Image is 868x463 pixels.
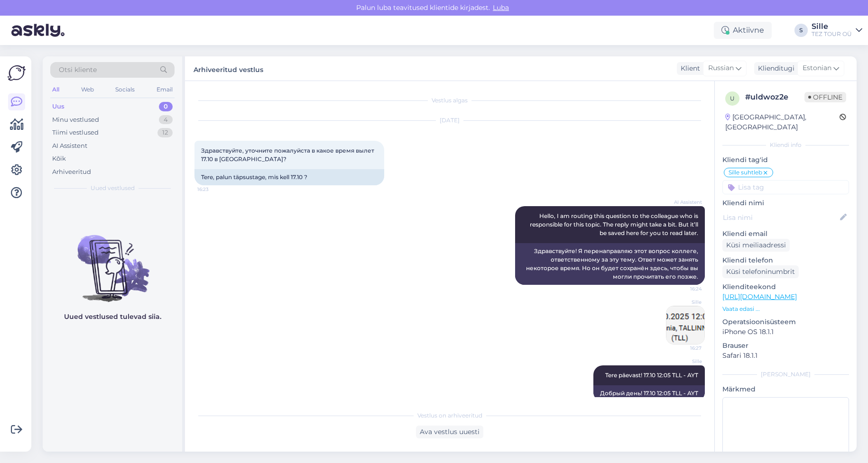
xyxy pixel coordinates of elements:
[722,141,849,149] div: Kliendi info
[722,305,849,313] p: Vaata edasi ...
[79,83,96,96] div: Web
[722,180,849,194] input: Lisa tag
[666,199,702,206] span: AI Assistent
[722,370,849,379] div: [PERSON_NAME]
[52,128,99,137] div: Tiimi vestlused
[725,112,840,132] div: [GEOGRAPHIC_DATA], [GEOGRAPHIC_DATA]
[197,186,233,193] span: 16:23
[59,65,97,75] span: Otsi kliente
[722,327,849,337] p: iPhone OS 18.1.1
[43,218,182,303] img: No chats
[754,64,794,73] div: Klienditugi
[417,411,482,420] span: Vestlus on arhiveeritud
[723,212,838,223] input: Lisa nimi
[194,116,705,125] div: [DATE]
[722,282,849,292] p: Klienditeekond
[812,23,852,30] div: Sille
[666,299,702,306] span: Sille
[64,312,161,322] p: Uued vestlused tulevad siia.
[490,3,512,12] span: Luba
[677,64,700,73] div: Klient
[794,24,808,37] div: S
[666,306,704,344] img: Attachment
[804,92,846,102] span: Offline
[722,317,849,327] p: Operatsioonisüsteem
[812,23,862,38] a: SilleTEZ TOUR OÜ
[155,83,175,96] div: Email
[52,154,66,163] div: Kõik
[708,63,734,73] span: Russian
[52,102,65,111] div: Uus
[722,341,849,351] p: Brauser
[722,255,849,265] p: Kliendi telefon
[722,198,849,208] p: Kliendi nimi
[530,212,700,236] span: Hello, I am routing this question to the colleague who is responsible for this topic. The reply m...
[605,372,698,379] span: Tere päevast! 17.10 12:05 TLL - AYT
[8,64,26,82] img: Askly Logo
[666,345,702,352] span: 16:27
[593,385,705,401] div: Добрый день! 17.10 12:05 TLL - AYT
[812,30,852,38] div: TEZ TOUR OÜ
[666,358,702,365] span: Sille
[722,292,797,301] a: [URL][DOMAIN_NAME]
[50,83,61,96] div: All
[666,285,702,292] span: 16:24
[714,22,772,39] div: Aktiivne
[722,229,849,239] p: Kliendi email
[722,155,849,165] p: Kliendi tag'id
[722,265,799,278] div: Küsi telefoninumbrit
[722,351,849,361] p: Safari 18.1.1
[194,96,705,105] div: Vestlus algas
[91,184,135,192] span: Uued vestlused
[416,426,483,438] div: Ava vestlus uuesti
[722,239,790,252] div: Küsi meiliaadressi
[159,102,173,111] div: 0
[52,167,91,177] div: Arhiveeritud
[201,147,376,163] span: Здравствуйте, уточните пожалуйста в какое время вылет 17.10 в [GEOGRAPHIC_DATA]?
[730,95,735,102] span: u
[157,128,173,137] div: 12
[113,83,137,96] div: Socials
[194,169,384,185] div: Tere, palun täpsustage, mis kell 17.10 ?
[803,63,831,73] span: Estonian
[52,115,99,125] div: Minu vestlused
[722,384,849,394] p: Märkmed
[729,170,762,175] span: Sille suhtleb
[515,243,705,285] div: Здравствуйте! Я перенаправляю этот вопрос коллеге, ответственному за эту тему. Ответ может занять...
[745,91,804,103] div: # uldwoz2e
[194,62,263,75] label: Arhiveeritud vestlus
[159,115,173,125] div: 4
[52,141,87,151] div: AI Assistent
